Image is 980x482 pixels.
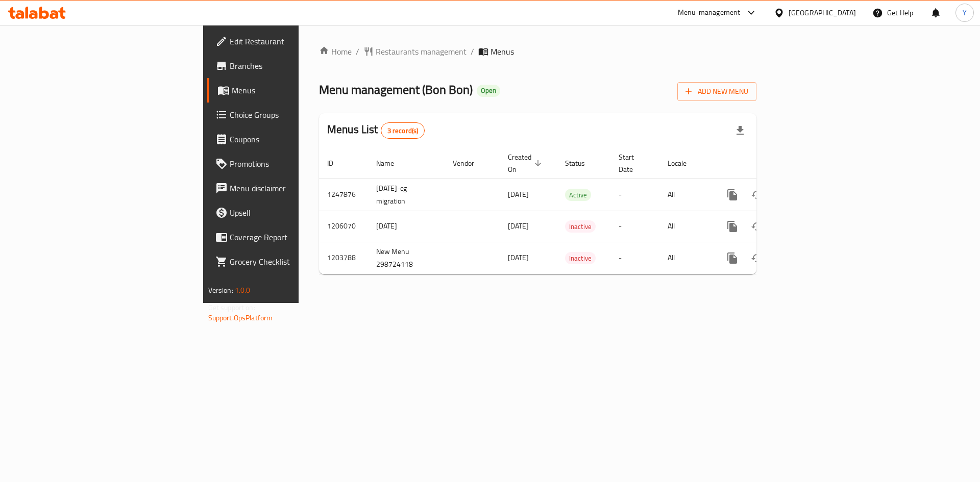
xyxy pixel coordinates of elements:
[368,211,445,242] td: [DATE]
[207,249,367,274] a: Grocery Checklist
[789,7,856,18] div: [GEOGRAPHIC_DATA]
[659,242,712,274] td: All
[720,214,745,239] button: more
[376,157,407,169] span: Name
[453,157,487,169] span: Vendor
[668,157,700,169] span: Locale
[230,256,359,268] span: Grocery Checklist
[230,231,359,243] span: Coverage Report
[207,200,367,225] a: Upsell
[230,60,359,72] span: Branches
[659,211,712,242] td: All
[230,133,359,145] span: Coupons
[565,189,591,201] div: Active
[327,157,347,169] span: ID
[235,284,251,297] span: 1.0.0
[610,211,659,242] td: -
[381,126,425,136] span: 3 record(s)
[207,103,367,127] a: Choice Groups
[376,45,467,58] span: Restaurants management
[712,148,826,179] th: Actions
[565,189,591,201] span: Active
[720,183,745,207] button: more
[677,82,756,101] button: Add New Menu
[207,225,367,249] a: Coverage Report
[368,179,445,211] td: [DATE]-cg migration
[207,78,367,103] a: Menus
[745,214,769,239] button: Change Status
[208,284,233,297] span: Version:
[207,127,367,151] a: Coupons
[508,219,529,233] span: [DATE]
[685,85,748,98] span: Add New Menu
[610,179,659,211] td: -
[230,182,359,194] span: Menu disclaimer
[728,118,752,143] div: Export file
[207,176,367,200] a: Menu disclaimer
[659,179,712,211] td: All
[565,252,596,264] span: Inactive
[565,157,598,169] span: Status
[745,246,769,270] button: Change Status
[230,158,359,170] span: Promotions
[319,78,473,101] span: Menu management ( Bon Bon )
[363,45,467,58] a: Restaurants management
[319,45,756,58] nav: breadcrumb
[720,246,745,270] button: more
[381,122,425,139] div: Total records count
[207,54,367,78] a: Branches
[678,7,741,19] div: Menu-management
[232,84,359,96] span: Menus
[619,151,647,175] span: Start Date
[477,85,500,97] div: Open
[491,45,514,58] span: Menus
[745,183,769,207] button: Change Status
[319,148,826,274] table: enhanced table
[477,86,500,95] span: Open
[327,122,425,139] h2: Menus List
[208,311,273,324] a: Support.OpsPlatform
[230,35,359,47] span: Edit Restaurant
[508,251,529,264] span: [DATE]
[207,29,367,54] a: Edit Restaurant
[508,188,529,201] span: [DATE]
[230,109,359,121] span: Choice Groups
[230,207,359,219] span: Upsell
[207,151,367,176] a: Promotions
[208,301,255,314] span: Get support on:
[565,221,596,233] span: Inactive
[963,7,967,18] span: Y
[508,151,545,175] span: Created On
[471,45,474,58] li: /
[610,242,659,274] td: -
[368,242,445,274] td: New Menu 298724118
